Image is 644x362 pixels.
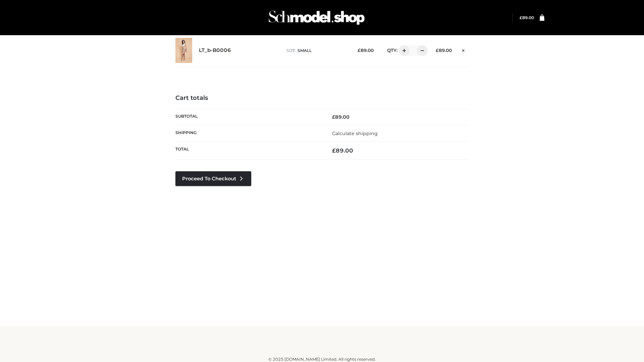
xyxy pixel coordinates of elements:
th: Total [175,142,322,160]
bdi: 89.00 [358,48,374,53]
bdi: 89.00 [332,114,350,120]
div: QTY: [380,45,425,56]
img: Schmodel Admin 964 [266,4,367,31]
span: £ [436,48,439,53]
span: SMALL [298,48,312,53]
h4: Cart totals [175,95,469,102]
span: £ [520,15,522,20]
span: £ [332,147,336,154]
th: Shipping [175,125,322,141]
th: Subtotal [175,109,322,125]
a: Calculate shipping [332,130,378,136]
a: LT_b-B0006 [199,47,231,54]
a: Remove this item [459,45,469,54]
span: £ [332,114,335,120]
a: Proceed to Checkout [175,171,251,186]
bdi: 89.00 [332,147,353,154]
p: size : [286,48,347,54]
a: £89.00 [520,15,534,20]
bdi: 89.00 [436,48,452,53]
bdi: 89.00 [520,15,534,20]
span: £ [358,48,361,53]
